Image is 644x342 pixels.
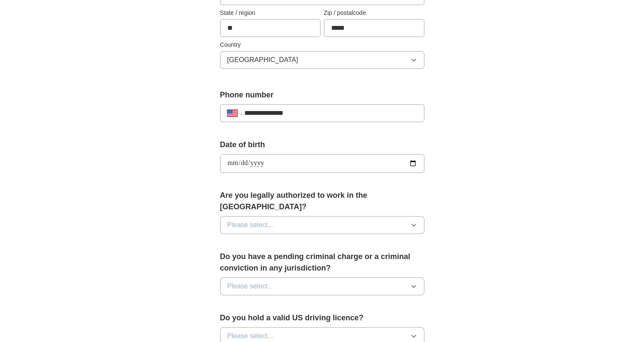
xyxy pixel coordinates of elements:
[220,51,424,69] button: [GEOGRAPHIC_DATA]
[227,220,274,230] span: Please select...
[220,216,424,234] button: Please select...
[220,277,424,295] button: Please select...
[227,331,274,341] span: Please select...
[220,190,424,213] label: Are you legally authorized to work in the [GEOGRAPHIC_DATA]?
[220,40,424,49] label: Country
[220,312,424,324] label: Do you hold a valid US driving licence?
[220,89,424,101] label: Phone number
[227,55,298,65] span: [GEOGRAPHIC_DATA]
[227,281,274,291] span: Please select...
[220,139,424,151] label: Date of birth
[220,9,321,17] label: State / region
[324,9,424,17] label: Zip / postalcode
[220,251,424,274] label: Do you have a pending criminal charge or a criminal conviction in any jurisdiction?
